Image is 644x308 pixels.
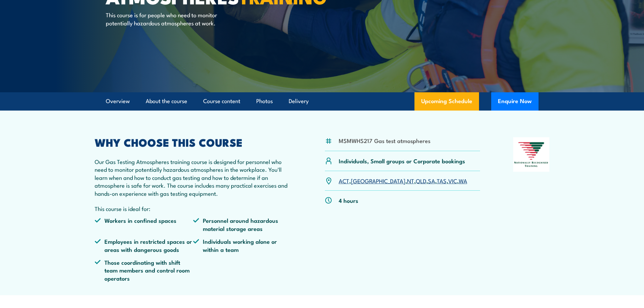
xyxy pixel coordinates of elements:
p: This course is ideal for: [95,205,292,212]
img: Nationally Recognised Training logo. [513,137,550,172]
a: VIC [448,176,457,185]
a: [GEOGRAPHIC_DATA] [351,176,405,185]
a: Delivery [289,92,309,110]
p: This course is for people who need to monitor potentially hazardous atmospheres at work. [106,11,229,27]
a: Upcoming Schedule [414,92,479,111]
p: Individuals, Small groups or Corporate bookings [339,157,465,165]
li: Those coordinating with shift team members and control room operators [95,258,193,282]
h2: WHY CHOOSE THIS COURSE [95,137,292,147]
a: WA [459,176,467,185]
a: Overview [106,92,130,110]
p: 4 hours [339,196,358,204]
a: NT [407,176,414,185]
a: Photos [256,92,273,110]
p: Our Gas Testing Atmospheres training course is designed for personnel who need to monitor potenti... [95,158,292,197]
li: Individuals working alone or within a team [193,237,292,253]
a: SA [428,176,435,185]
p: , , , , , , , [339,177,467,185]
a: About the course [146,92,187,110]
a: TAS [437,176,447,185]
a: ACT [339,176,349,185]
li: Personnel around hazardous material storage areas [193,216,292,232]
button: Enquire Now [491,92,539,111]
li: Workers in confined spaces [95,216,193,232]
li: MSMWHS217 Gas test atmospheres [339,137,430,144]
li: Employees in restricted spaces or areas with dangerous goods [95,237,193,253]
a: QLD [416,176,426,185]
a: Course content [203,92,240,110]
